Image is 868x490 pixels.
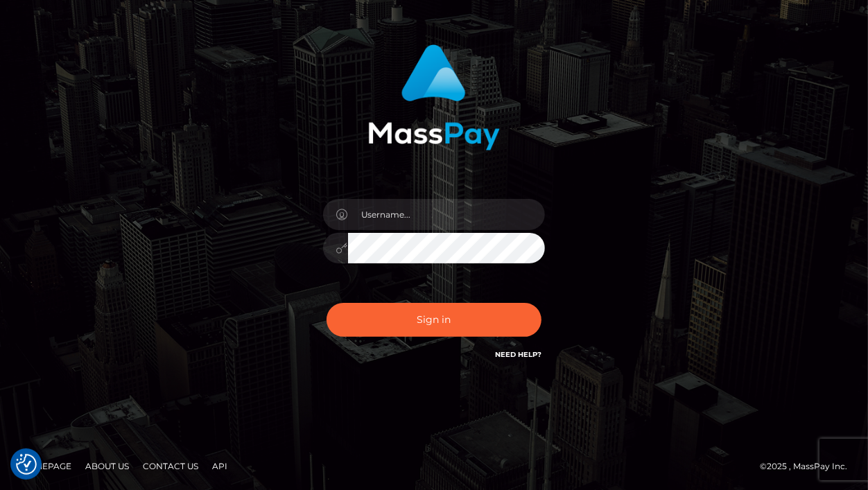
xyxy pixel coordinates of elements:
[495,350,541,359] a: Need Help?
[327,303,541,337] button: Sign in
[348,199,545,230] input: Username...
[16,454,37,475] button: Consent Preferences
[137,455,204,477] a: Contact Us
[15,455,77,477] a: Homepage
[207,455,233,477] a: API
[368,44,500,150] img: MassPay Login
[80,455,134,477] a: About Us
[16,454,37,475] img: Revisit consent button
[760,459,858,474] div: © 2025 , MassPay Inc.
